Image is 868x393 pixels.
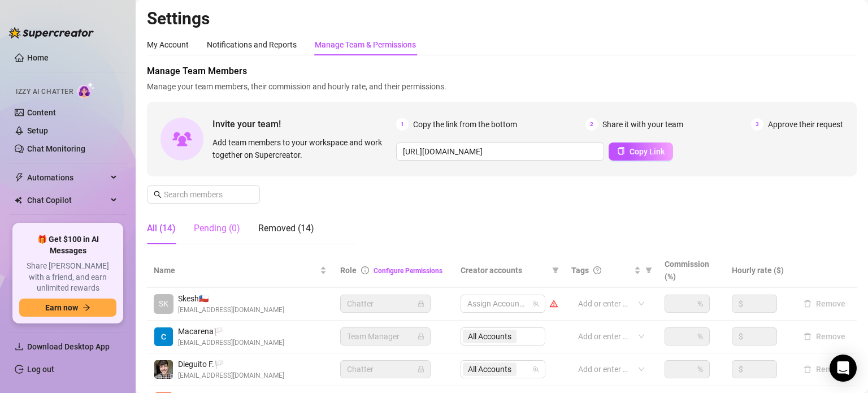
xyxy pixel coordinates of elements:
[154,327,173,346] img: Macarena
[178,292,284,305] span: Skesh 🇨🇱
[19,299,116,317] button: Earn nowarrow-right
[347,328,424,345] span: Team Manager
[178,305,284,316] span: [EMAIL_ADDRESS][DOMAIN_NAME]
[461,264,548,277] span: Creator accounts
[9,27,94,38] img: logo-BBDzfeDw.svg
[830,355,857,382] div: Open Intercom Messenger
[609,142,673,161] button: Copy Link
[396,118,409,131] span: 1
[194,222,240,235] div: Pending (0)
[799,330,850,343] button: Remove
[532,300,539,307] span: team
[147,253,333,288] th: Name
[27,53,49,62] a: Home
[16,87,73,97] span: Izzy AI Chatter
[418,300,424,307] span: lock
[159,297,168,310] span: SK
[361,266,369,274] span: info-circle
[27,144,85,153] a: Chat Monitoring
[19,261,116,294] span: Share [PERSON_NAME] with a friend, and earn unlimited rewards
[147,38,189,51] div: My Account
[83,304,90,312] span: arrow-right
[585,118,598,131] span: 2
[15,173,24,182] span: thunderbolt
[571,264,589,277] span: Tags
[154,264,318,277] span: Name
[178,370,284,381] span: [EMAIL_ADDRESS][DOMAIN_NAME]
[27,365,54,374] a: Log out
[178,338,284,348] span: [EMAIL_ADDRESS][DOMAIN_NAME]
[630,147,665,156] span: Copy Link
[418,333,424,340] span: lock
[154,360,173,379] img: Dieguito Fernán
[799,362,850,376] button: Remove
[27,126,48,135] a: Setup
[258,222,314,235] div: Removed (14)
[468,363,511,375] span: All Accounts
[418,366,424,373] span: lock
[15,342,24,351] span: download
[212,117,396,131] span: Invite your team!
[147,8,857,29] h2: Settings
[315,38,416,51] div: Manage Team & Permissions
[768,118,843,131] span: Approve their request
[15,196,22,204] img: Chat Copilot
[340,266,357,275] span: Role
[147,64,857,78] span: Manage Team Members
[19,234,116,256] span: 🎁 Get $100 in AI Messages
[147,222,176,235] div: All (14)
[725,253,792,288] th: Hourly rate ($)
[45,303,78,312] span: Earn now
[645,267,652,274] span: filter
[77,82,95,98] img: AI Chatter
[212,136,392,161] span: Add team members to your workspace and work together on Supercreator.
[602,118,683,131] span: Share it with your team
[27,169,107,187] span: Automations
[532,366,539,373] span: team
[154,191,162,198] span: search
[799,297,850,310] button: Remove
[593,266,601,274] span: question-circle
[347,295,424,312] span: Chatter
[164,188,244,201] input: Search members
[27,108,56,117] a: Content
[347,361,424,378] span: Chatter
[374,267,442,275] a: Configure Permissions
[27,342,110,351] span: Download Desktop App
[658,253,725,288] th: Commission (%)
[552,267,559,274] span: filter
[751,118,763,131] span: 3
[207,38,297,51] div: Notifications and Reports
[413,118,517,131] span: Copy the link from the bottom
[178,358,284,370] span: Dieguito F. 🏳️
[550,300,558,308] span: warning
[178,325,284,338] span: Macarena 🏳️
[643,262,654,279] span: filter
[147,80,857,93] span: Manage your team members, their commission and hourly rate, and their permissions.
[550,262,561,279] span: filter
[463,362,517,376] span: All Accounts
[27,191,107,209] span: Chat Copilot
[617,147,625,155] span: copy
